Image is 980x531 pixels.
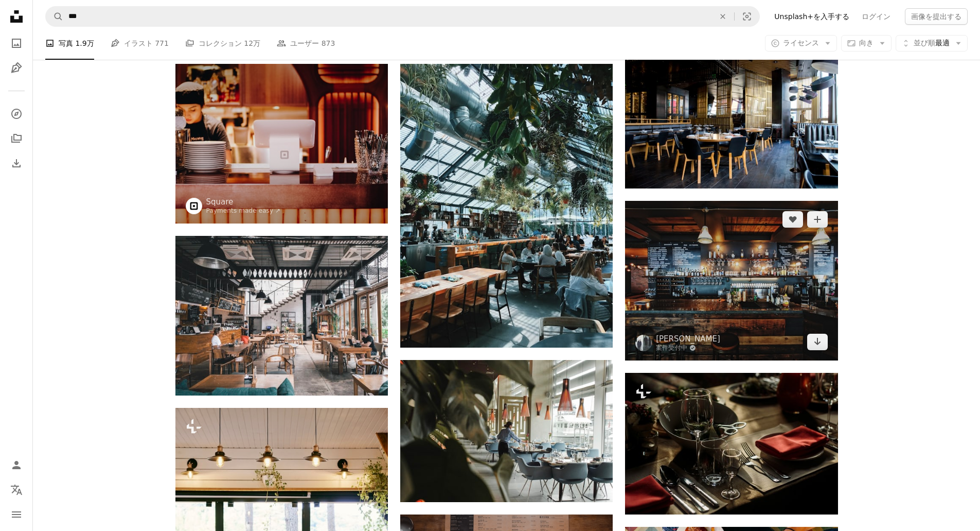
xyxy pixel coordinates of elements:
button: 言語 [6,479,27,500]
img: Squareのプロフィールを見る [186,198,202,214]
img: カウンターのそばに立つ黒いクルーネックTシャツの女性 [175,64,388,224]
a: ログイン [856,8,897,25]
img: 赤いナプキンの接写でプレートの近くの高級ワイングラスと銀の食器 - 結婚披露宴のテーブルの配置、茶色、素朴なテーブルクロスの背景、特別な日のケータリングのコンセプト [625,373,838,515]
a: Square [206,197,281,207]
img: Patrick Tomassoのプロフィールを見る [635,335,652,351]
a: コレクション [6,128,27,149]
a: ログイン / 登録する [6,455,27,475]
span: ライセンス [783,39,819,47]
button: 向き [841,35,892,52]
a: brown-themed bar [625,276,838,285]
img: 茶色と灰色のコンクリート店 [175,236,388,396]
img: brown-themed bar [625,201,838,361]
a: 建物内の茶色のダイニングテーブルと椅子の前の女性 [400,426,613,435]
span: 向き [859,39,874,47]
a: イラスト 771 [111,27,169,60]
a: 写真 [6,33,27,54]
button: ライセンス [765,35,837,52]
button: 並び順最適 [896,35,968,52]
a: コレクション 12万 [185,27,260,60]
span: 873 [322,38,335,49]
button: 全てクリア [711,7,734,26]
a: 探す [6,104,27,124]
a: ホーム — Unsplash [6,6,27,29]
span: 並び順 [914,39,935,47]
button: ビジュアル検索 [735,7,759,26]
a: ダウンロード履歴 [6,153,27,174]
span: 最適 [914,38,950,48]
img: group of people inside the restaurant [400,64,613,348]
button: メニュー [6,504,27,525]
a: 茶色と灰色のコンクリート店 [175,311,388,320]
img: 建物内の茶色のダイニングテーブルと椅子の前の女性 [400,360,613,502]
a: Payments made easy ↗ [206,207,281,214]
a: 赤いナプキンの接写でプレートの近くの高級ワイングラスと銀の食器 - 結婚披露宴のテーブルの配置、茶色、素朴なテーブルクロスの背景、特別な日のケータリングのコンセプト [625,439,838,448]
a: group of people inside the restaurant [400,201,613,210]
a: 案件受付中 [656,344,720,352]
img: 昼間のパブの写真 [625,46,838,188]
form: サイト内でビジュアルを探す [45,6,760,27]
a: [PERSON_NAME] [656,334,720,344]
button: Unsplashで検索する [46,7,63,26]
a: ユーザー 873 [277,27,335,60]
a: Unsplash+を入手する [768,8,856,25]
a: イラスト [6,58,27,78]
a: ダウンロード [807,334,828,350]
a: カウンターのそばに立つ黒いクルーネックTシャツの女性 [175,139,388,148]
span: 12万 [244,38,260,49]
span: 771 [155,38,169,49]
button: コレクションに追加する [807,211,828,228]
button: いいね！ [782,211,803,228]
a: 昼間のパブの写真 [625,112,838,122]
button: 画像を提出する [905,8,968,25]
